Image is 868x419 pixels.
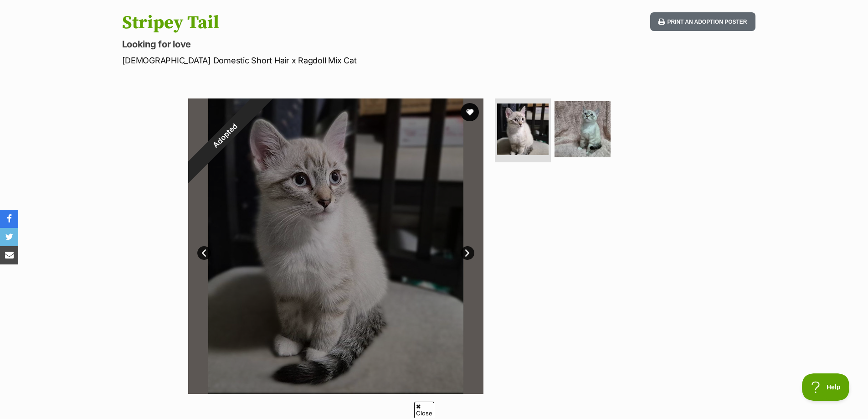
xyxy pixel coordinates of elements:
a: Prev [197,246,211,260]
div: Adopted [167,78,282,193]
p: [DEMOGRAPHIC_DATA] Domestic Short Hair x Ragdoll Mix Cat [122,54,508,67]
h1: Stripey Tail [122,12,508,33]
span: Close [414,402,434,418]
iframe: Help Scout Beacon - Open [802,373,850,401]
button: favourite [461,103,479,121]
img: Photo of Stripey Tail [555,101,611,157]
img: Photo of Stripey Tail [497,103,549,155]
button: Print an adoption poster [650,12,755,31]
a: Next [461,246,474,260]
p: Looking for love [122,38,508,51]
